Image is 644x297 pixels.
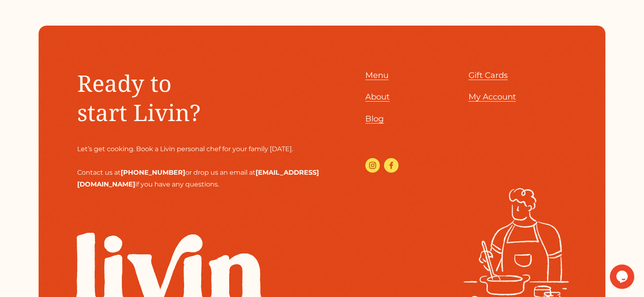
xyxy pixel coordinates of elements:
a: About [365,90,390,104]
a: Instagram [365,158,380,173]
a: Gift Cards [468,68,508,83]
strong: [PHONE_NUMBER] [121,168,185,176]
span: Blog [365,114,384,124]
span: My Account [468,92,516,102]
a: Menu [365,68,388,83]
a: Facebook [384,158,399,173]
a: My Account [468,90,516,104]
span: Gift Cards [468,70,508,80]
span: Menu [365,70,388,80]
iframe: chat widget [610,264,636,289]
span: Ready to start Livin? [77,67,201,128]
a: Blog [365,112,384,126]
span: About [365,92,390,102]
span: Let’s get cooking. Book a Livin personal chef for your family [DATE]. Contact us at or drop us an... [77,145,319,188]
